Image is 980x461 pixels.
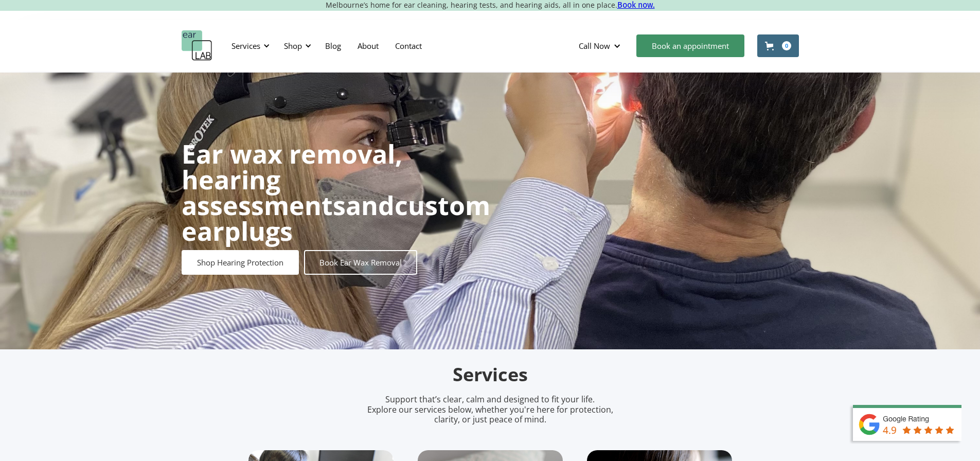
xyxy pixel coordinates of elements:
a: Open cart [757,34,799,57]
div: Shop [278,30,314,61]
a: Book an appointment [636,34,744,57]
h2: Services [248,363,732,387]
a: Blog [317,31,349,61]
a: home [182,30,212,61]
p: Support that’s clear, calm and designed to fit your life. Explore our services below, whether you... [354,395,627,424]
a: Contact [387,31,430,61]
div: Call Now [571,30,631,61]
strong: custom earplugs [182,188,490,249]
strong: Ear wax removal, hearing assessments [182,136,402,223]
div: 0 [782,41,791,50]
h1: and [182,141,490,244]
a: About [349,31,387,61]
div: Services [225,30,273,61]
div: Call Now [579,41,610,51]
div: Services [231,41,260,51]
a: Book Ear Wax Removal [304,250,417,275]
a: Shop Hearing Protection [182,250,299,275]
div: Shop [284,41,302,51]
